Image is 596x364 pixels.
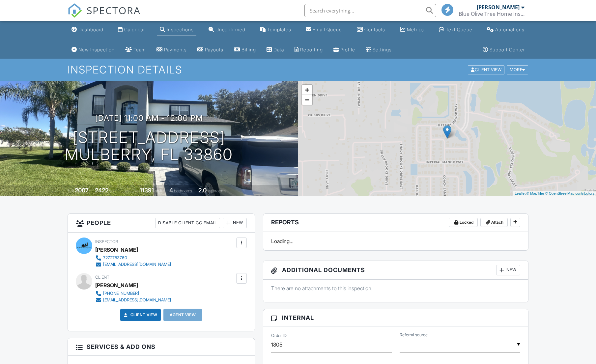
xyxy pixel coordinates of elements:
[155,188,163,193] span: sq.ft.
[215,27,245,32] div: Unconfirmed
[206,24,248,36] a: Unconfirmed
[115,24,148,36] a: Calendar
[95,290,171,297] a: [PHONE_NUMBER]
[69,24,106,36] a: Dashboard
[155,218,220,228] div: Disable Client CC Email
[68,214,255,233] h3: People
[68,64,529,75] h1: Inspection Details
[65,129,233,164] h1: [STREET_ADDRESS] Mulberry, FL 33860
[304,4,436,17] input: Search everything...
[313,27,342,32] div: Email Queue
[95,245,138,255] div: [PERSON_NAME]
[95,114,203,123] h3: [DATE] 11:00 am - 12:00 pm
[467,67,506,72] a: Client View
[103,291,139,296] div: [PHONE_NUMBER]
[484,24,527,36] a: Automations (Basic)
[133,47,146,52] div: Team
[446,27,472,32] div: Text Queue
[400,332,428,338] label: Referral source
[264,44,287,56] a: Data
[480,44,527,56] a: Support Center
[174,188,192,193] span: bedrooms
[303,24,345,36] a: Email Queue
[103,262,171,267] div: [EMAIL_ADDRESS][DOMAIN_NAME]
[354,24,388,36] a: Contacts
[271,333,287,339] label: Order ID
[300,47,323,52] div: Reporting
[545,191,594,195] a: © OpenStreetMap contributors
[515,191,525,195] a: Leaflet
[157,24,196,36] a: Inspections
[95,187,108,194] div: 2422
[167,27,194,32] div: Inspections
[292,44,326,56] a: Reporting
[95,261,171,268] a: [EMAIL_ADDRESS][DOMAIN_NAME]
[363,44,394,56] a: Settings
[198,187,207,194] div: 2.0
[340,47,355,52] div: Profile
[68,9,141,23] a: SPECTORA
[67,188,74,193] span: Built
[109,188,119,193] span: sq. ft.
[78,27,103,32] div: Dashboard
[123,44,149,56] a: Team
[103,255,127,261] div: 7272753760
[459,11,525,17] div: Blue Olive Tree Home Inspections LLC
[169,187,173,194] div: 4
[95,255,171,261] a: 7272753760
[373,47,392,52] div: Settings
[271,285,521,292] p: There are no attachments to this inspection.
[258,24,294,36] a: Templates
[195,44,226,56] a: Payouts
[407,27,424,32] div: Metrics
[231,44,259,56] a: Billing
[490,47,525,52] div: Support Center
[140,187,154,194] div: 11391
[205,47,223,52] div: Payouts
[68,3,82,18] img: The Best Home Inspection Software - Spectora
[507,66,528,74] div: More
[364,27,385,32] div: Contacts
[477,4,520,11] div: [PERSON_NAME]
[273,47,284,52] div: Data
[69,44,117,56] a: New Inspection
[123,312,157,318] a: Client View
[267,27,291,32] div: Templates
[468,66,504,74] div: Client View
[95,297,171,303] a: [EMAIL_ADDRESS][DOMAIN_NAME]
[241,47,256,52] div: Billing
[223,218,247,228] div: New
[331,44,358,56] a: Company Profile
[495,27,525,32] div: Automations
[397,24,427,36] a: Metrics
[208,188,226,193] span: bathrooms
[436,24,475,36] a: Text Queue
[513,191,596,196] div: |
[164,47,187,52] div: Payments
[95,275,109,280] span: Client
[263,261,528,280] h3: Additional Documents
[496,265,520,275] div: New
[263,309,528,326] h3: Internal
[125,188,139,193] span: Lot Size
[526,191,544,195] a: © MapTiler
[78,47,115,52] div: New Inspection
[95,280,138,290] div: [PERSON_NAME]
[68,338,255,355] h3: Services & Add ons
[124,27,145,32] div: Calendar
[302,95,312,105] a: Zoom out
[75,187,89,194] div: 2007
[103,297,171,303] div: [EMAIL_ADDRESS][DOMAIN_NAME]
[302,85,312,95] a: Zoom in
[87,3,141,17] span: SPECTORA
[154,44,189,56] a: Payments
[95,239,118,244] span: Inspector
